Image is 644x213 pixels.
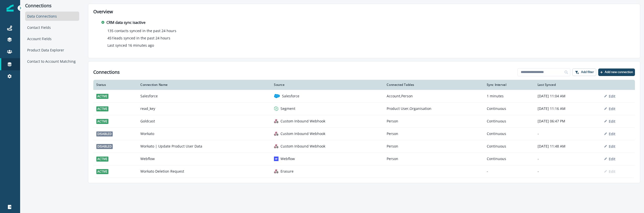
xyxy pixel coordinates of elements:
img: segment [274,106,278,111]
p: Erasure [280,169,294,174]
p: Edit [609,131,615,136]
p: Add new connection [605,70,633,74]
p: - [538,169,598,174]
td: Continuous [484,102,535,115]
p: Edit [609,169,615,174]
div: Connected Tables [387,83,480,87]
td: Continuous [484,153,535,165]
a: activeWorkato Deletion RequesterasureErasure--Edit [93,165,635,178]
button: Edit [604,157,615,161]
td: Workato | Update Product User Data [137,140,271,153]
p: Connections [25,3,79,9]
td: Workato [137,127,271,140]
p: - [538,131,598,136]
p: Webflow [280,156,295,161]
div: Account Fields [25,34,79,43]
td: Person [384,127,484,140]
button: Edit [604,119,615,124]
img: webflow [274,157,278,161]
p: Salesforce [282,94,299,99]
td: read_key [137,102,271,115]
span: disabled [96,131,113,136]
p: Edit [609,119,615,124]
div: Last Synced [538,83,598,87]
td: - [484,165,535,178]
img: generic inbound webhook [274,131,278,136]
button: Edit [604,94,615,99]
img: generic inbound webhook [274,144,278,149]
button: Edit [604,144,615,149]
p: Custom Inbound Webhook [280,131,325,136]
div: Status [96,83,134,87]
button: Add filter [572,68,596,76]
p: [DATE] 11:04 AM [538,94,598,99]
button: Edit [604,131,615,136]
span: active [96,94,108,99]
button: Add new connection [598,68,635,76]
a: activeGoldcastgeneric inbound webhookCustom Inbound WebhookPersonContinuous[DATE] 06:47 PMEdit [93,115,635,127]
td: Account,Person [384,90,484,102]
img: Inflection [7,5,14,12]
span: disabled [96,144,113,149]
p: Edit [609,144,615,149]
p: Custom Inbound Webhook [280,119,325,124]
div: Source [274,83,381,87]
a: activeread_keysegmentSegmentProduct User,OrganisationContinuous[DATE] 11:16 AMEdit [93,102,635,115]
a: activeSalesforcesalesforceSalesforceAccount,Person1 minutes[DATE] 11:04 AMEdit [93,90,635,102]
img: erasure [274,169,278,174]
p: Edit [609,157,615,161]
div: Contact to Account Matching [25,57,79,66]
td: Person [384,140,484,153]
div: Product Data Explorer [25,45,79,55]
img: generic inbound webhook [274,119,278,123]
p: [DATE] 11:16 AM [538,106,598,111]
div: Connection Name [140,83,268,87]
span: active [96,157,108,162]
p: 451 leads synced in the past 24 hours [107,35,170,41]
span: active [96,119,108,124]
button: Edit [604,169,615,174]
button: Edit [604,106,615,111]
td: Webflow [137,153,271,165]
td: Person [384,115,484,127]
div: Contact Fields [25,23,79,32]
a: disabledWorkatogeneric inbound webhookCustom Inbound WebhookPersonContinuous-Edit [93,127,635,140]
a: disabledWorkato | Update Product User Datageneric inbound webhookCustom Inbound WebhookPersonCont... [93,140,635,153]
span: active [96,106,108,111]
p: Add filter [581,70,594,74]
td: Continuous [484,127,535,140]
p: Segment [280,106,295,111]
td: Person [384,153,484,165]
p: - [538,156,598,161]
td: Goldcast [137,115,271,127]
td: 1 minutes [484,90,535,102]
img: salesforce [274,93,280,99]
p: Last synced 16 minutes ago [107,43,154,48]
td: Product User,Organisation [384,102,484,115]
h2: Overview [93,9,635,15]
td: Continuous [484,140,535,153]
p: [DATE] 06:47 PM [538,119,598,124]
td: Salesforce [137,90,271,102]
div: Data Connections [25,12,79,21]
a: activeWebflowwebflowWebflowPersonContinuous-Edit [93,153,635,165]
span: active [96,169,108,174]
div: Sync Interval [487,83,532,87]
p: 135 contacts synced in the past 24 hours [107,28,176,33]
p: Edit [609,106,615,111]
h1: Connections [93,69,120,75]
p: CRM data sync is active [106,20,145,25]
p: Custom Inbound Webhook [280,144,325,149]
p: [DATE] 11:48 AM [538,144,598,149]
td: Continuous [484,115,535,127]
td: Workato Deletion Request [137,165,271,178]
p: Edit [609,94,615,99]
